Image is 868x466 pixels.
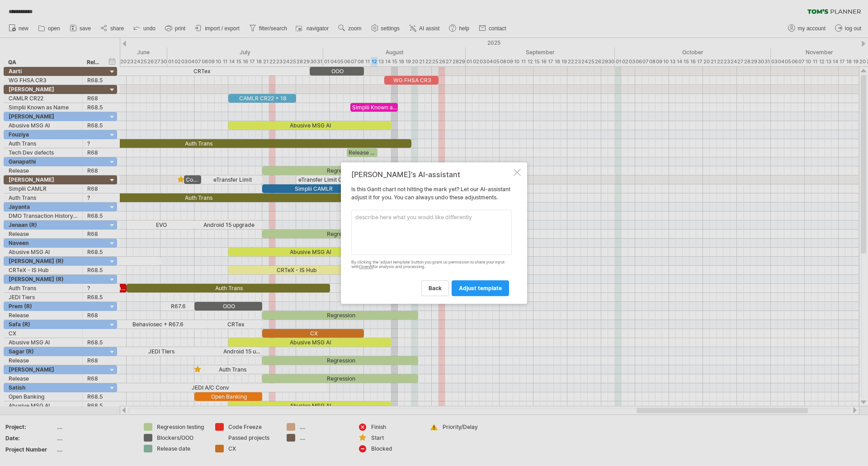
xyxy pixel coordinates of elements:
a: OpenAI [359,264,373,269]
span: back [429,285,442,292]
a: adjust template [452,280,509,296]
div: [PERSON_NAME]'s AI-assistant [351,170,512,179]
span: adjust template [459,285,502,292]
div: By clicking the 'adjust template' button you grant us permission to share your input with for ana... [351,260,512,270]
div: Is this Gantt chart not hitting the mark yet? Let our AI-assistant adjust it for you. You can alw... [351,170,512,296]
a: back [421,280,449,296]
